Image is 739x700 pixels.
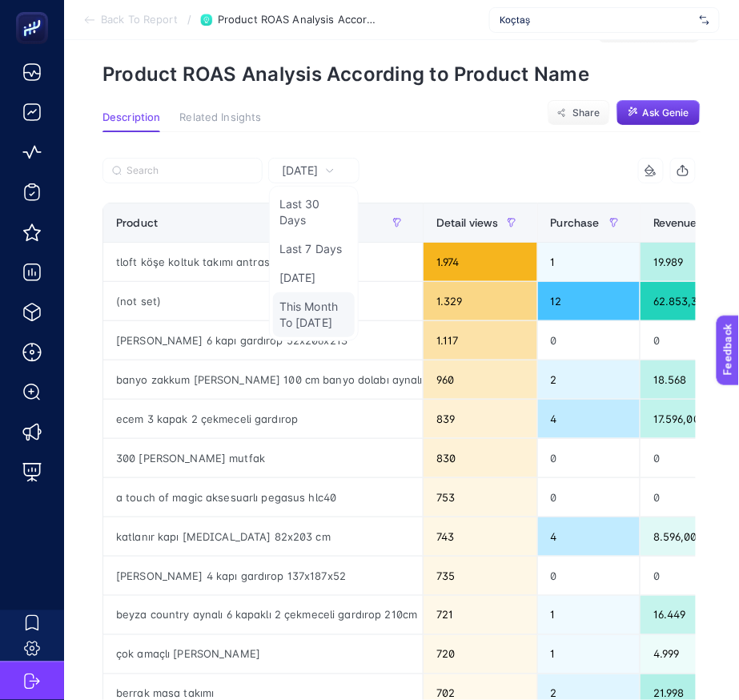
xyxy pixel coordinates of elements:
button: Description [102,111,160,132]
div: [PERSON_NAME] 4 kapı gardırop 137x187x52 [103,557,423,595]
span: Purchase [551,216,600,229]
div: katlanır kapı [MEDICAL_DATA] 82x203 cm [103,517,423,556]
div: 0 [538,478,640,517]
div: 1 [538,243,640,281]
span: Product ROAS Analysis According to Product Name [218,14,378,26]
div: 1.117 [424,321,537,360]
div: banyo zakkum [PERSON_NAME] 100 cm banyo dolabı aynalı üst dolap boy dolabı ve rafı [103,360,423,399]
div: [PERSON_NAME] 6 kapı gardırop 52x206x213 [103,321,423,360]
div: 1.329 [424,282,537,320]
div: 960 [424,360,537,399]
span: Related Insights [179,111,261,124]
div: ecem 3 kapak 2 çekmeceli gardırop [103,400,423,438]
span: [DATE] [282,163,319,179]
button: Share [548,100,610,126]
div: 1 [538,635,640,674]
div: 753 [424,478,537,517]
li: This Month To [DATE] [273,292,355,337]
span: Ask Genie [643,107,689,119]
div: 300 [PERSON_NAME] mutfak [103,439,423,477]
div: 0 [538,321,640,360]
li: [DATE] [273,264,355,292]
div: 743 [424,517,537,556]
div: çok amaçlı [PERSON_NAME] [103,635,423,674]
div: 0 [538,557,640,595]
span: Feedback [10,5,61,18]
button: Related Insights [179,111,261,132]
div: 4 [538,400,640,438]
div: 4 [538,517,640,556]
li: Last 7 Days [273,235,355,264]
li: Last 30 Days [273,190,355,235]
div: tloft köşe koltuk takımı antrasit [103,243,423,281]
div: 721 [424,596,537,634]
span: Koçtaş [500,14,693,26]
div: 1 [538,596,640,634]
div: (not set) [103,282,423,320]
div: 830 [424,439,537,477]
div: 735 [424,557,537,595]
span: Product [116,216,158,229]
img: svg%3e [700,12,709,28]
span: Detail views [436,216,499,229]
button: Ask Genie [617,100,701,126]
div: 2 [538,360,640,399]
span: Share [572,107,600,119]
span: Back To Report [101,14,178,26]
div: 839 [424,400,537,438]
div: 1.974 [424,243,537,281]
p: Product ROAS Analysis According to Product Name [102,62,701,86]
div: beyza country aynalı 6 kapaklı 2 çekmeceli gardırop 210cm [103,596,423,634]
span: Description [102,111,160,124]
div: 12 [538,282,640,320]
div: a touch of magic aksesuarlı pegasus hlc40 [103,478,423,517]
div: 720 [424,635,537,674]
div: 0 [538,439,640,477]
span: / [187,13,191,26]
input: Search [127,165,253,177]
span: Revenue [653,216,697,229]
